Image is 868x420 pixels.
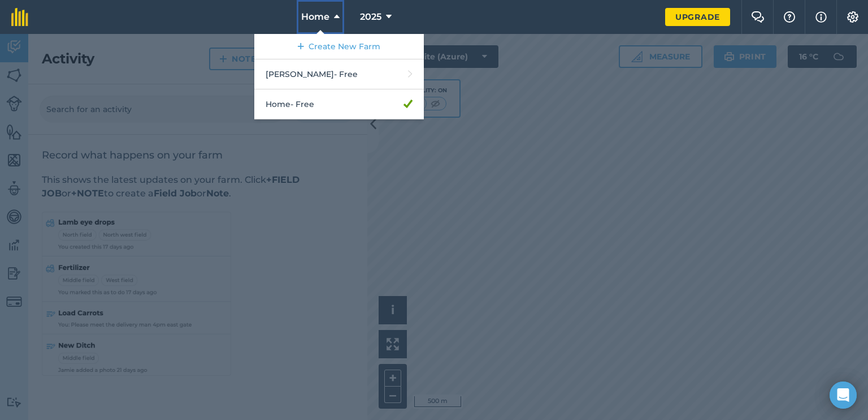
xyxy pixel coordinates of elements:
[846,11,860,23] img: A cog icon
[301,10,329,24] span: Home
[830,382,857,409] div: Open Intercom Messenger
[665,8,730,26] a: Upgrade
[783,11,796,23] img: A question mark icon
[815,10,827,24] img: svg+xml;base64,PHN2ZyB4bWxucz0iaHR0cDovL3d3dy53My5vcmcvMjAwMC9zdmciIHdpZHRoPSIxNyIgaGVpZ2h0PSIxNy...
[254,89,424,119] a: Home- Free
[11,8,28,26] img: fieldmargin Logo
[360,10,381,24] span: 2025
[254,59,424,89] a: [PERSON_NAME]- Free
[254,34,424,59] a: Create New Farm
[751,11,765,23] img: Two speech bubbles overlapping with the left bubble in the forefront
